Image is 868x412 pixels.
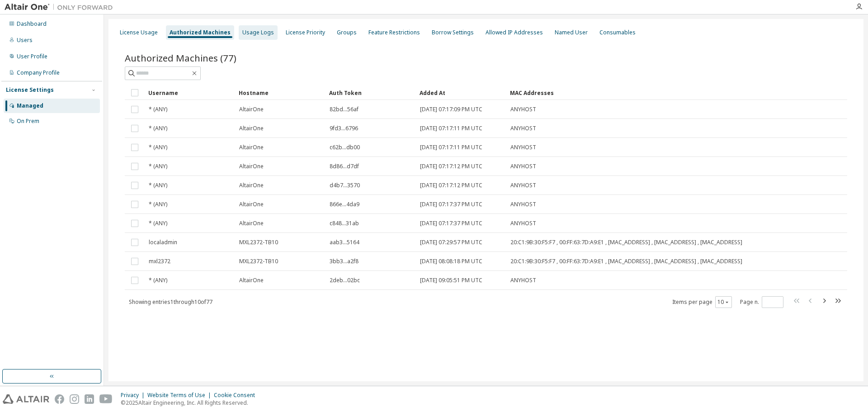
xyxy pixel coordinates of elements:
[149,144,167,151] span: * (ANY)
[510,182,536,189] span: ANYHOST
[85,394,94,404] img: linkedin.svg
[149,201,167,208] span: * (ANY)
[125,52,236,64] span: Authorized Machines (77)
[510,220,536,227] span: ANYHOST
[17,102,43,109] div: Managed
[420,201,482,208] span: [DATE] 07:17:37 PM UTC
[420,125,482,132] span: [DATE] 07:17:11 PM UTC
[330,106,359,113] span: 82bd...56af
[420,144,482,151] span: [DATE] 07:17:11 PM UTC
[149,182,167,189] span: * (ANY)
[510,258,742,265] span: 20:C1:9B:30:F5:F7 , 00:FF:63:7D:A9:E1 , [MAC_ADDRESS] , [MAC_ADDRESS] , [MAC_ADDRESS]
[70,394,79,404] img: instagram.svg
[3,394,49,404] img: altair_logo.svg
[420,277,482,284] span: [DATE] 09:05:51 PM UTC
[239,125,264,132] span: AltairOne
[486,29,543,36] div: Allowed IP Addresses
[17,53,47,60] div: User Profile
[239,85,322,100] div: Hostname
[239,144,264,151] span: AltairOne
[329,85,412,100] div: Auth Token
[510,239,742,246] span: 20:C1:9B:30:F5:F7 , 00:FF:63:7D:A9:E1 , [MAC_ADDRESS] , [MAC_ADDRESS] , [MAC_ADDRESS]
[432,29,474,36] div: Borrow Settings
[368,29,420,36] div: Feature Restrictions
[330,144,360,151] span: c62b...db00
[330,163,359,170] span: 8d86...d7df
[239,106,264,113] span: AltairOne
[55,394,64,404] img: facebook.svg
[121,392,147,399] div: Privacy
[510,163,536,170] span: ANYHOST
[420,106,482,113] span: [DATE] 07:17:09 PM UTC
[17,118,39,125] div: On Prem
[239,239,278,246] span: MXL2372-TB10
[239,258,278,265] span: MXL2372-TB10
[239,220,264,227] span: AltairOne
[239,277,264,284] span: AltairOne
[330,182,360,189] span: d4b7...3570
[420,258,482,265] span: [DATE] 08:08:18 PM UTC
[242,29,274,36] div: Usage Logs
[149,220,167,227] span: * (ANY)
[337,29,357,36] div: Groups
[330,258,359,265] span: 3bb3...a2f8
[239,163,264,170] span: AltairOne
[510,201,536,208] span: ANYHOST
[510,144,536,151] span: ANYHOST
[121,399,260,407] p: © 2025 Altair Engineering, Inc. All Rights Reserved.
[147,392,214,399] div: Website Terms of Use
[149,163,167,170] span: * (ANY)
[717,298,730,306] button: 10
[330,125,358,132] span: 9fd3...6796
[510,277,536,284] span: ANYHOST
[599,29,636,36] div: Consumables
[420,163,482,170] span: [DATE] 07:17:12 PM UTC
[672,296,732,308] span: Items per page
[740,296,783,308] span: Page n.
[330,277,360,284] span: 2deb...02bc
[17,20,47,28] div: Dashboard
[239,201,264,208] span: AltairOne
[17,37,33,44] div: Users
[129,298,212,306] span: Showing entries 1 through 10 of 77
[510,125,536,132] span: ANYHOST
[420,182,482,189] span: [DATE] 07:17:12 PM UTC
[149,106,167,113] span: * (ANY)
[148,85,231,100] div: Username
[149,125,167,132] span: * (ANY)
[149,239,177,246] span: localadmin
[420,220,482,227] span: [DATE] 07:17:37 PM UTC
[170,29,231,36] div: Authorized Machines
[6,86,54,94] div: License Settings
[120,29,158,36] div: License Usage
[5,3,118,12] img: Altair One
[239,182,264,189] span: AltairOne
[214,392,260,399] div: Cookie Consent
[99,394,113,404] img: youtube.svg
[149,258,170,265] span: mxl2372
[510,106,536,113] span: ANYHOST
[555,29,588,36] div: Named User
[330,239,359,246] span: aab3...5164
[286,29,325,36] div: License Priority
[17,69,60,76] div: Company Profile
[420,239,482,246] span: [DATE] 07:29:57 PM UTC
[420,85,503,100] div: Added At
[510,85,752,100] div: MAC Addresses
[330,201,359,208] span: 866e...4da9
[330,220,359,227] span: c848...31ab
[149,277,167,284] span: * (ANY)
